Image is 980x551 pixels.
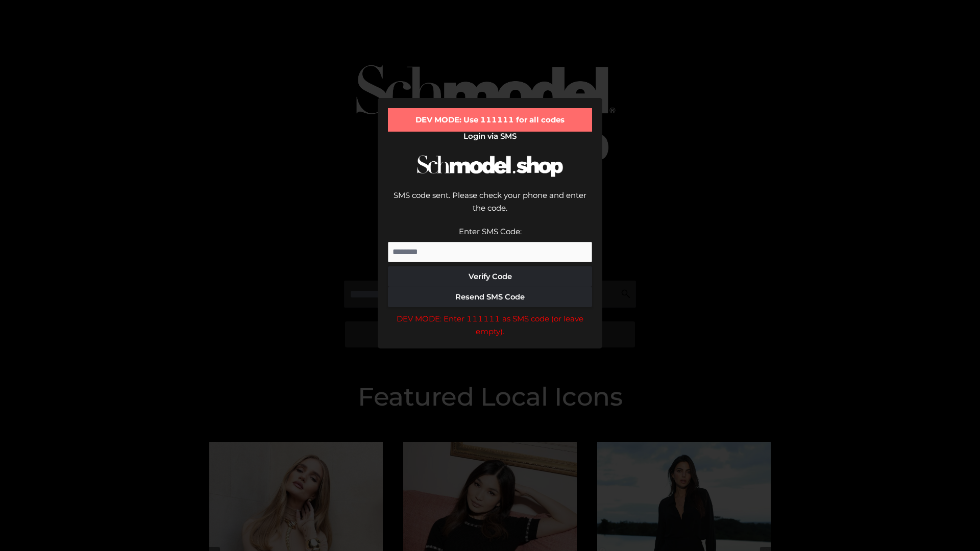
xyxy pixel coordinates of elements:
[388,266,592,287] button: Verify Code
[388,189,592,225] div: SMS code sent. Please check your phone and enter the code.
[388,287,592,307] button: Resend SMS Code
[388,108,592,132] div: DEV MODE: Use 111111 for all codes
[459,227,522,236] label: Enter SMS Code:
[388,312,592,338] div: DEV MODE: Enter 111111 as SMS code (or leave empty).
[413,146,567,186] img: Schmodel Logo
[388,132,592,141] h2: Login via SMS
